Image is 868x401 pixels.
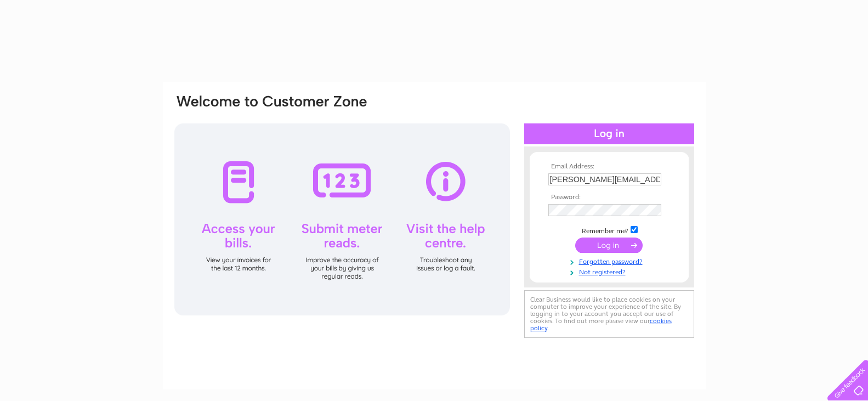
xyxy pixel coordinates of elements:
[548,266,673,276] a: Not registered?
[546,224,673,235] td: Remember me?
[546,163,673,171] th: Email Address:
[524,290,694,338] div: Clear Business would like to place cookies on your computer to improve your experience of the sit...
[575,238,643,253] input: Submit
[530,317,672,332] a: cookies policy
[546,194,673,201] th: Password:
[548,256,673,266] a: Forgotten password?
